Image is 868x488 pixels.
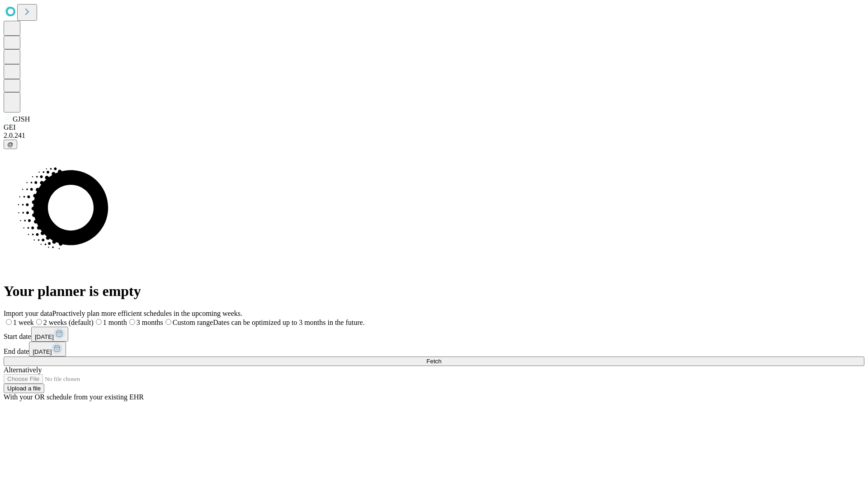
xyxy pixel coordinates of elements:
span: Alternatively [4,366,42,374]
span: [DATE] [33,348,52,355]
input: 2 weeks (default) [36,319,42,325]
span: 1 week [13,319,34,326]
span: GJSH [13,115,30,123]
span: [DATE] [35,333,54,340]
span: Dates can be optimized up to 3 months in the future. [213,319,364,326]
span: 3 months [137,319,163,326]
span: Custom range [173,319,213,326]
span: 2 weeks (default) [43,319,94,326]
button: Fetch [4,357,864,366]
input: Custom rangeDates can be optimized up to 3 months in the future. [165,319,171,325]
button: [DATE] [29,342,66,357]
span: 1 month [103,319,127,326]
div: End date [4,342,864,357]
button: Upload a file [4,384,44,393]
span: Fetch [426,358,441,365]
button: @ [4,140,17,149]
input: 3 months [129,319,135,325]
span: Import your data [4,310,52,317]
input: 1 week [6,319,12,325]
span: With your OR schedule from your existing EHR [4,393,144,401]
div: Start date [4,327,864,342]
div: GEI [4,123,864,131]
input: 1 month [96,319,102,325]
div: 2.0.241 [4,131,864,140]
span: Proactively plan more efficient schedules in the upcoming weeks. [52,310,242,317]
span: @ [7,141,14,148]
h1: Your planner is empty [4,283,864,300]
button: [DATE] [31,327,68,342]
